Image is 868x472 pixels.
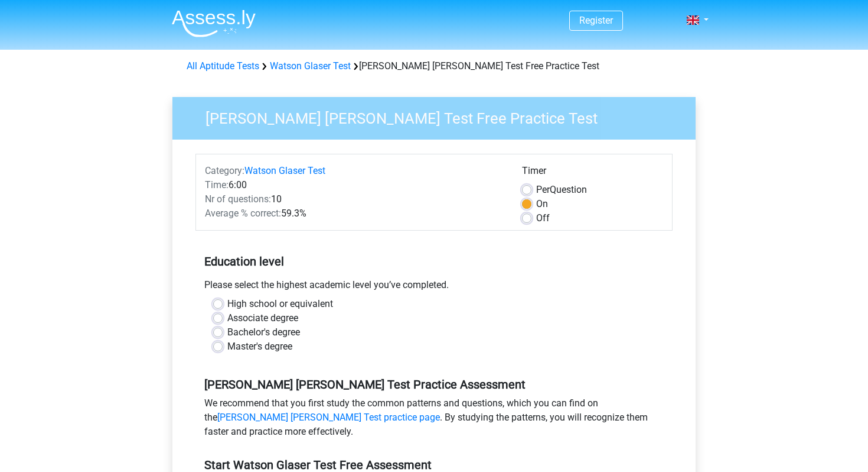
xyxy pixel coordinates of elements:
span: Per [536,184,550,195]
label: Question [536,183,587,197]
label: Master's degree [227,340,292,354]
a: All Aptitude Tests [187,60,259,72]
h5: Start Watson Glaser Test Free Assessment [204,458,664,472]
div: 59.3% [196,206,513,221]
label: On [536,197,548,211]
div: Timer [522,164,663,183]
span: Category: [205,165,244,176]
label: Bachelor's degree [227,325,300,340]
span: Time: [205,179,229,190]
div: 10 [196,192,513,206]
div: Please select the highest academic level you’ve completed. [195,278,673,297]
img: Assessly [172,9,256,37]
span: Nr of questions: [205,193,271,205]
label: High school or equivalent [227,297,333,311]
h5: Education level [204,250,664,273]
h3: [PERSON_NAME] [PERSON_NAME] Test Free Practice Test [191,105,687,128]
a: Register [579,15,613,26]
span: Average % correct: [205,208,281,219]
label: Off [536,211,550,225]
div: [PERSON_NAME] [PERSON_NAME] Test Free Practice Test [182,59,686,73]
a: Watson Glaser Test [244,165,325,176]
h5: [PERSON_NAME] [PERSON_NAME] Test Practice Assessment [204,377,664,392]
a: [PERSON_NAME] [PERSON_NAME] Test practice page [217,412,440,423]
a: Watson Glaser Test [270,60,351,72]
div: We recommend that you first study the common patterns and questions, which you can find on the . ... [195,396,673,444]
label: Associate degree [227,311,298,325]
div: 6:00 [196,178,513,192]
